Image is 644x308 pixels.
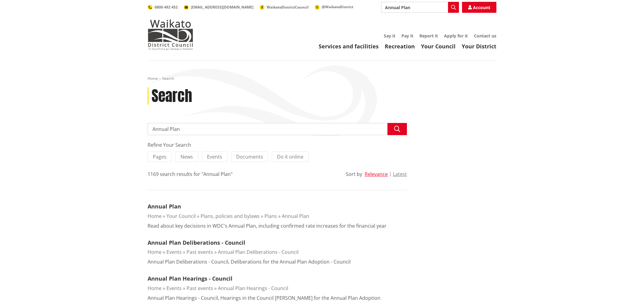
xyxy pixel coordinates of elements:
[346,170,362,178] div: Sort by
[148,294,380,302] p: Annual Plan Hearings - Council, Hearings in the Council [PERSON_NAME] for the Annual Plan Adoption
[162,76,174,81] span: Search
[365,171,388,177] button: Relevance
[201,213,260,219] a: Plans, policies and bylaws
[148,19,193,50] img: Waikato District Council - Te Kaunihera aa Takiwaa o Waikato
[166,213,196,219] a: Your Council
[148,258,351,265] p: Annual Plan Deliberations - Council, Deliberations for the Annual Plan Adoption - Council
[153,153,166,160] span: Pages
[152,87,192,105] h1: Search
[148,249,162,255] a: Home
[282,213,309,219] a: Annual Plan
[166,285,182,292] a: Events
[191,5,254,10] span: [EMAIL_ADDRESS][DOMAIN_NAME]
[187,285,213,292] a: Past events
[218,249,299,255] a: Annual Plan Deliberations - Council
[474,33,496,39] a: Contact us
[267,5,309,10] span: WaikatoDistrictCouncil
[148,285,162,292] a: Home
[148,5,178,10] a: 0800 492 452
[148,123,407,135] input: Search input
[236,153,263,160] span: Documents
[166,249,182,255] a: Events
[187,249,213,255] a: Past events
[148,141,407,149] div: Refine Your Search
[401,33,413,39] a: Pay it
[148,76,158,81] a: Home
[148,170,233,178] div: 1169 search results for "Annual Plan"
[180,153,193,160] span: News
[381,2,459,13] input: Search input
[419,33,438,39] a: Report it
[148,239,245,246] a: Annual Plan Deliberations - Council
[264,213,277,219] a: Plans
[277,153,303,160] span: Do it online
[148,275,233,282] a: Annual Plan Hearings - Council
[148,203,181,210] a: Annual Plan
[393,171,407,177] button: Latest
[462,2,496,13] a: Account
[322,4,353,9] span: @WaikatoDistrict
[260,5,309,10] a: WaikatoDistrictCouncil
[148,213,162,219] a: Home
[184,5,254,10] a: [EMAIL_ADDRESS][DOMAIN_NAME]
[462,43,496,50] a: Your District
[155,5,178,10] span: 0800 492 452
[315,4,353,9] a: @WaikatoDistrict
[384,33,395,39] a: Say it
[444,33,468,39] a: Apply for it
[218,285,288,292] a: Annual Plan Hearings - Council
[319,43,379,50] a: Services and facilities
[148,222,387,229] p: Read about key decisions in WDC's Annual Plan, including confirmed rate increases for the financi...
[385,43,415,50] a: Recreation
[148,76,496,81] nav: breadcrumb
[207,153,222,160] span: Events
[421,43,456,50] a: Your Council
